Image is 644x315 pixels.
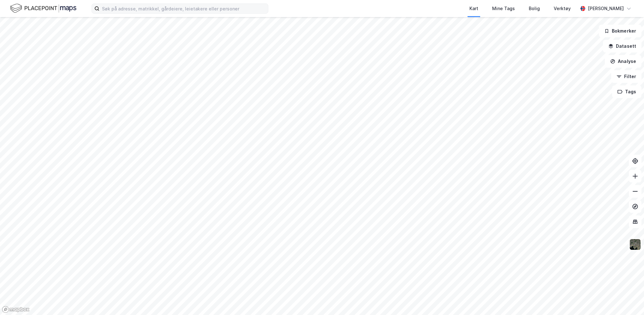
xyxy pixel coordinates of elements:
img: logo.f888ab2527a4732fd821a326f86c7f29.svg [10,3,76,14]
div: Kart [469,5,478,12]
div: Mine Tags [492,5,515,12]
input: Søk på adresse, matrikkel, gårdeiere, leietakere eller personer [99,4,268,13]
div: Kontrollprogram for chat [612,285,644,315]
div: [PERSON_NAME] [588,5,624,12]
div: Bolig [529,5,540,12]
div: Verktøy [554,5,571,12]
iframe: Chat Widget [612,285,644,315]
